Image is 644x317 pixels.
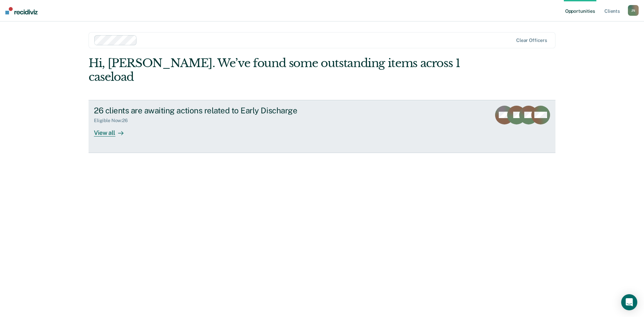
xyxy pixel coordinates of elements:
[89,100,555,153] a: 26 clients are awaiting actions related to Early DischargeEligible Now:26View all
[94,118,133,123] div: Eligible Now : 26
[628,5,639,16] div: J N
[94,106,329,115] div: 26 clients are awaiting actions related to Early Discharge
[628,5,639,16] button: JN
[516,38,547,43] div: Clear officers
[621,294,637,310] div: Open Intercom Messenger
[89,56,462,84] div: Hi, [PERSON_NAME]. We’ve found some outstanding items across 1 caseload
[94,123,131,137] div: View all
[5,7,38,14] img: Recidiviz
